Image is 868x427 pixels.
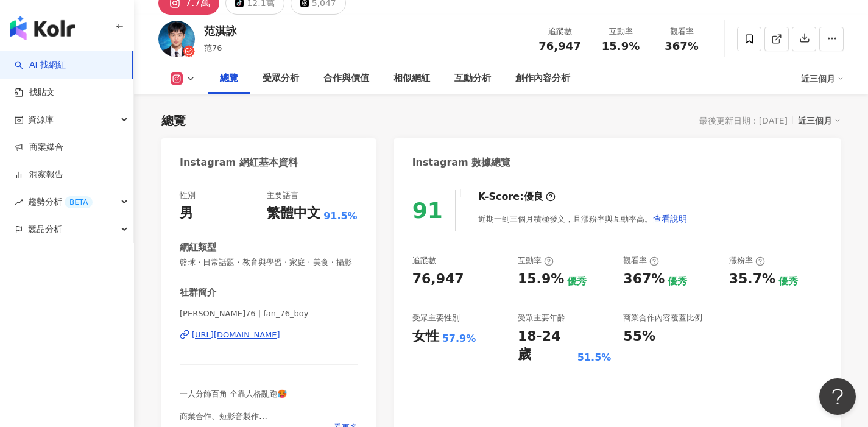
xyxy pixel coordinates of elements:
a: 找貼文 [15,86,55,99]
div: 優秀 [567,275,587,288]
div: 繁體中文 [267,204,320,223]
div: 51.5% [577,351,612,364]
div: 漲粉率 [729,255,765,266]
div: 主要語言 [267,190,298,201]
span: 資源庫 [28,106,54,133]
div: 互動率 [518,255,554,266]
div: 觀看率 [623,255,659,266]
div: 近期一到三個月積極發文，且漲粉率與互動率高。 [478,206,688,231]
div: 男 [180,204,193,223]
div: 受眾主要年齡 [518,312,565,323]
div: 15.9% [518,270,564,289]
div: 367% [623,270,665,289]
div: K-Score : [478,190,556,203]
div: 觀看率 [658,26,705,38]
div: 網紅類型 [180,241,216,254]
span: 15.9% [602,40,640,52]
div: 總覽 [220,71,238,86]
img: logo [10,16,75,40]
a: 商案媒合 [15,141,63,154]
div: 最後更新日期：[DATE] [699,116,788,125]
div: Instagram 數據總覽 [412,156,511,169]
span: [PERSON_NAME]76 | fan_76_boy [180,308,358,319]
span: 趨勢分析 [28,188,93,216]
span: 籃球 · 日常話題 · 教育與學習 · 家庭 · 美食 · 攝影 [180,257,358,268]
div: 18-24 歲 [518,327,574,365]
div: 優良 [524,190,543,203]
div: 35.7% [729,270,775,289]
div: 女性 [412,327,439,346]
button: 查看說明 [652,206,688,231]
div: 創作內容分析 [515,71,570,86]
span: 76,947 [538,40,580,52]
div: 91 [412,198,443,223]
div: 互動分析 [454,71,491,86]
div: [URL][DOMAIN_NAME] [192,330,280,341]
span: 91.5% [323,210,358,223]
span: 競品分析 [28,216,62,243]
div: BETA [65,196,93,208]
div: 社群簡介 [180,286,216,299]
a: [URL][DOMAIN_NAME] [180,330,358,341]
div: 受眾主要性別 [412,312,460,323]
img: KOL Avatar [158,21,195,57]
div: 近三個月 [801,69,844,88]
div: 追蹤數 [537,26,583,38]
a: searchAI 找網紅 [15,59,66,71]
div: 商業合作內容覆蓋比例 [623,312,702,323]
span: 范76 [204,43,222,52]
div: 范淇詠 [204,23,237,38]
div: 55% [623,327,655,346]
div: 76,947 [412,270,464,289]
a: 洞察報告 [15,169,63,181]
div: 近三個月 [798,113,841,129]
span: 367% [665,40,699,52]
div: 57.9% [442,332,476,345]
div: 性別 [180,190,196,201]
div: 總覽 [161,112,186,129]
div: 優秀 [778,275,798,288]
span: rise [15,198,23,206]
div: Instagram 網紅基本資料 [180,156,298,169]
span: 查看說明 [653,214,687,224]
div: 優秀 [668,275,687,288]
div: 受眾分析 [263,71,299,86]
div: 相似網紅 [393,71,430,86]
div: 互動率 [598,26,644,38]
div: 追蹤數 [412,255,436,266]
iframe: Help Scout Beacon - Open [819,378,856,415]
div: 合作與價值 [323,71,369,86]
